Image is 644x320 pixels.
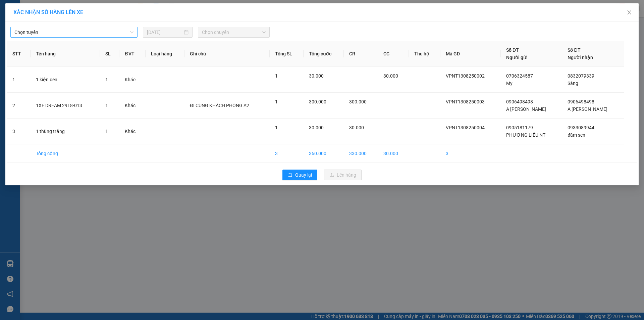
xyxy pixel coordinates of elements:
[6,6,16,13] span: Gửi:
[7,67,31,93] td: 1
[378,144,409,163] td: 30.000
[119,67,146,93] td: Khác
[309,125,324,130] span: 30.000
[506,132,545,138] span: PHƯƠNG LIỄU NT
[349,125,364,130] span: 30.000
[6,6,74,22] div: VP [GEOGRAPHIC_DATA]
[6,22,74,30] div: PHƯƠNG THẢO NT
[344,41,378,67] th: CR
[105,129,108,134] span: 1
[7,93,31,119] td: 2
[568,99,594,104] span: 0906498498
[568,106,607,112] span: A [PERSON_NAME]
[506,106,546,112] span: A [PERSON_NAME]
[295,171,312,179] span: Quay lại
[275,73,278,79] span: 1
[304,41,344,67] th: Tổng cước
[202,27,266,37] span: Chọn chuyến
[446,99,485,104] span: VPNT1308250003
[270,144,304,163] td: 3
[304,144,344,163] td: 360.000
[440,144,501,163] td: 3
[184,41,270,67] th: Ghi chú
[78,6,132,22] div: VP [PERSON_NAME]
[78,22,132,30] div: CTY Đầm Sen
[119,119,146,144] td: Khác
[627,10,632,15] span: close
[31,119,100,144] td: 1 thùng trắng
[146,41,184,67] th: Loại hàng
[568,132,585,138] span: đầm sen
[275,125,278,130] span: 1
[105,77,108,82] span: 1
[31,41,100,67] th: Tên hàng
[568,55,593,60] span: Người nhận
[119,93,146,119] td: Khác
[506,125,533,130] span: 0905181179
[446,125,485,130] span: VPNT1308250004
[620,3,639,22] button: Close
[568,73,594,79] span: 0832079339
[100,41,119,67] th: SL
[14,27,133,37] span: Chọn tuyến
[190,103,249,108] span: ĐI CÙNG KHÁCH PHÒNG A2
[5,44,15,51] span: CR :
[568,125,594,130] span: 0933089944
[13,9,83,15] span: XÁC NHẬN SỐ HÀNG LÊN XE
[383,73,398,79] span: 30.000
[78,30,132,39] div: 0898949944
[147,29,182,36] input: 13/08/2025
[309,99,326,104] span: 300.000
[31,144,100,163] td: Tổng cộng
[446,73,485,79] span: VPNT1308250002
[270,41,304,67] th: Tổng SL
[119,41,146,67] th: ĐVT
[6,30,74,39] div: 0905989870
[275,99,278,104] span: 1
[568,81,578,86] span: Sáng
[506,99,533,104] span: 0906498498
[344,144,378,163] td: 330.000
[282,170,317,180] button: rollbackQuay lại
[409,41,440,67] th: Thu hộ
[349,99,367,104] span: 300.000
[105,103,108,108] span: 1
[378,41,409,67] th: CC
[506,73,533,79] span: 0706324587
[568,47,580,53] span: Số ĐT
[506,55,528,60] span: Người gửi
[78,6,95,13] span: Nhận:
[7,41,31,67] th: STT
[309,73,324,79] span: 30.000
[7,119,31,144] td: 3
[288,173,292,178] span: rollback
[440,41,501,67] th: Mã GD
[5,43,75,51] div: 120.000
[31,93,100,119] td: 1XE DREAM 29T8-013
[506,47,519,53] span: Số ĐT
[324,170,362,180] button: uploadLên hàng
[506,81,513,86] span: My
[31,67,100,93] td: 1 kiện đen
